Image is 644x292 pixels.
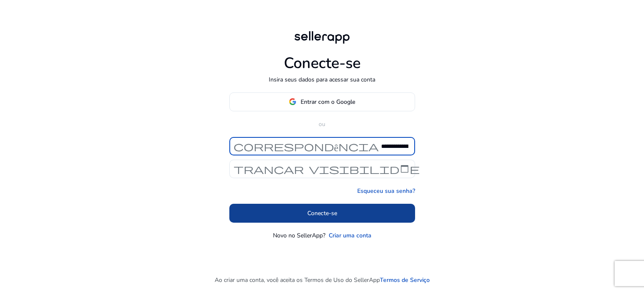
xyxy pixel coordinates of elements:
a: Criar uma conta [329,231,371,240]
font: ou [319,120,325,128]
font: Insira seus dados para acessar sua conta [269,76,375,84]
font: Conecte-se [284,53,361,74]
font: Novo no SellerApp? [273,231,325,239]
a: Termos de Serviço [380,276,430,284]
font: visibilidade [309,163,420,175]
font: Ao criar uma conta, você aceita os Termos de Uso do SellerApp [215,276,380,284]
font: Entrar com o Google [301,98,355,106]
font: Termos de Serviço [380,276,430,284]
a: Esqueceu sua senha? [357,187,415,195]
font: Criar uma conta [329,231,371,239]
font: Conecte-se [307,209,337,217]
button: Entrar com o Google [229,92,415,111]
img: google-logo.svg [289,98,296,105]
font: correspondência [234,140,379,152]
button: Conecte-se [229,204,415,223]
font: trancar [234,163,304,175]
font: Esqueceu sua senha? [357,187,415,195]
